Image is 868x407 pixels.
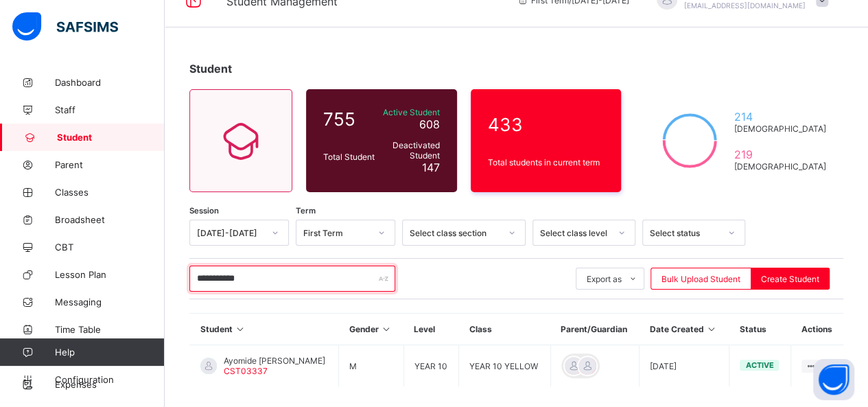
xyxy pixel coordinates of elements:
div: First Term [303,228,370,238]
th: Student [190,314,339,345]
span: Term [296,206,316,216]
span: Messaging [55,296,165,307]
span: 608 [419,117,440,131]
span: Lesson Plan [55,269,165,280]
th: Parent/Guardian [550,314,639,345]
span: [DEMOGRAPHIC_DATA] [734,161,826,172]
span: Session [189,206,219,216]
span: 147 [422,161,440,174]
span: 219 [734,148,826,161]
i: Sort in Ascending Order [706,324,718,334]
span: CST03337 [224,366,268,376]
div: Total Student [320,148,378,165]
span: Deactivated Student [382,140,440,161]
td: YEAR 10 [403,345,459,387]
th: Class [459,314,551,345]
span: Help [55,347,164,358]
span: [DEMOGRAPHIC_DATA] [734,124,826,134]
th: Gender [339,314,404,345]
i: Sort in Ascending Order [381,324,392,334]
span: Total students in current term [488,157,605,167]
span: [EMAIL_ADDRESS][DOMAIN_NAME] [684,1,806,10]
div: [DATE]-[DATE] [197,228,263,238]
span: Export as [587,274,622,284]
span: Dashboard [55,77,165,88]
th: Level [403,314,459,345]
img: safsims [12,12,118,41]
span: Create Student [761,274,819,284]
div: Select status [650,228,720,238]
span: Time Table [55,324,165,335]
span: 433 [488,114,605,135]
span: Active Student [382,107,440,117]
span: Classes [55,187,165,198]
th: Actions [791,314,843,345]
td: M [339,345,404,387]
div: Select class level [540,228,610,238]
span: Broadsheet [55,214,165,225]
span: Ayomide [PERSON_NAME] [224,356,325,366]
div: Select class section [410,228,500,238]
th: Status [729,314,791,345]
span: Student [189,62,232,75]
span: active [745,360,773,370]
span: 214 [734,110,826,124]
span: Parent [55,159,165,170]
span: CBT [55,242,165,253]
td: YEAR 10 YELLOW [459,345,551,387]
i: Sort in Ascending Order [235,324,246,334]
span: Bulk Upload Student [661,274,740,284]
span: Student [57,132,165,143]
span: Configuration [55,374,164,385]
button: Open asap [813,359,854,400]
span: Staff [55,104,165,115]
td: [DATE] [640,345,729,387]
span: 755 [323,108,375,130]
th: Date Created [640,314,729,345]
